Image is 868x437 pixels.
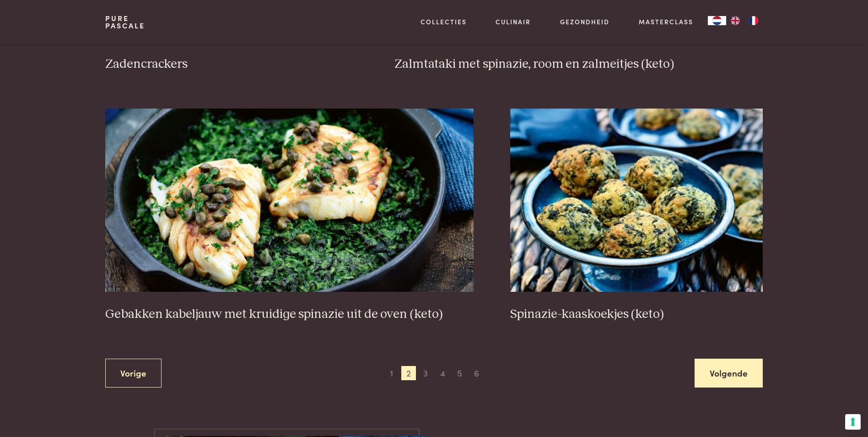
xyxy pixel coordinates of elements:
a: Spinazie-kaaskoekjes (keto) Spinazie-kaaskoekjes (keto) [510,109,763,322]
a: EN [726,16,744,25]
a: Masterclass [639,17,693,27]
a: Gebakken kabeljauw met kruidige spinazie uit de oven (keto) Gebakken kabeljauw met kruidige spina... [105,109,474,322]
a: FR [744,16,763,25]
h3: Spinazie-kaaskoekjes (keto) [510,306,763,322]
a: Collecties [421,17,467,27]
h3: Zadencrackers [105,56,358,72]
a: Culinair [496,17,531,27]
button: Uw voorkeuren voor toestemming voor trackingtechnologieën [845,414,861,430]
a: Vorige [105,359,162,388]
a: Volgende [695,359,763,388]
span: 5 [452,366,467,381]
img: Spinazie-kaaskoekjes (keto) [510,109,763,292]
span: 6 [469,366,484,381]
a: PurePascale [105,15,145,29]
span: 2 [401,366,416,381]
span: 4 [435,366,450,381]
aside: Language selected: Nederlands [708,16,763,25]
img: Gebakken kabeljauw met kruidige spinazie uit de oven (keto) [105,109,474,292]
a: Gezondheid [560,17,609,27]
div: Language [708,16,726,25]
ul: Language list [726,16,763,25]
span: 3 [418,366,433,381]
a: NL [708,16,726,25]
h3: Gebakken kabeljauw met kruidige spinazie uit de oven (keto) [105,306,474,322]
h3: Zalmtataki met spinazie, room en zalmeitjes (keto) [394,56,763,72]
span: 1 [384,366,399,381]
